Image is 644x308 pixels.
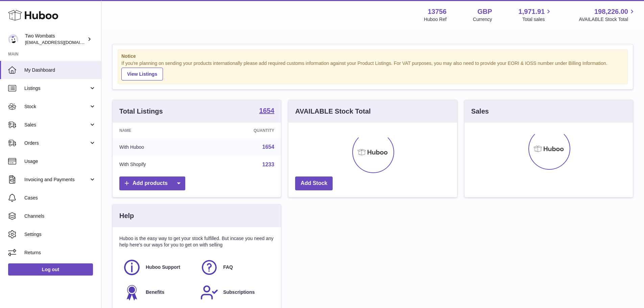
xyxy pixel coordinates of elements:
a: 1233 [262,162,275,167]
span: Usage [24,158,96,165]
span: Returns [24,250,96,256]
span: 198,226.00 [594,7,628,16]
strong: GBP [477,7,492,16]
div: Currency [473,16,492,23]
a: Add Stock [295,176,333,190]
span: Orders [24,140,89,146]
span: Sales [24,122,89,128]
span: 1,971.91 [519,7,545,16]
span: FAQ [223,264,233,270]
a: Add products [119,176,185,190]
span: Total sales [522,16,552,23]
span: My Dashboard [24,67,96,73]
span: [EMAIL_ADDRESS][DOMAIN_NAME] [25,40,99,45]
th: Name [113,123,204,138]
td: With Huboo [113,138,204,156]
div: Two Wombats [25,33,86,46]
div: If you're planning on sending your products internationally please add required customs informati... [121,60,624,80]
h3: Help [119,211,134,220]
span: Stock [24,103,89,110]
h3: Sales [471,107,489,116]
a: 1654 [259,107,275,115]
span: Subscriptions [223,289,255,295]
strong: 13756 [428,7,447,16]
span: Settings [24,231,96,238]
th: Quantity [204,123,281,138]
strong: 1654 [259,107,275,114]
span: Invoicing and Payments [24,176,89,183]
a: Benefits [123,283,193,302]
span: AVAILABLE Stock Total [579,16,636,23]
span: Cases [24,195,96,201]
td: With Shopify [113,156,204,173]
span: Huboo Support [146,264,180,270]
a: Log out [8,263,93,276]
span: Benefits [146,289,164,295]
h3: AVAILABLE Stock Total [295,107,371,116]
a: View Listings [121,68,163,80]
a: 1,971.91 Total sales [519,7,553,23]
a: FAQ [200,258,271,277]
p: Huboo is the easy way to get your stock fulfilled. But incase you need any help here's our ways f... [119,235,274,248]
a: 198,226.00 AVAILABLE Stock Total [579,7,636,23]
span: Channels [24,213,96,219]
div: Huboo Ref [424,16,447,23]
img: internalAdmin-13756@internal.huboo.com [8,34,18,44]
h3: Total Listings [119,107,163,116]
a: Huboo Support [123,258,193,277]
a: 1654 [262,144,275,150]
strong: Notice [121,53,624,60]
span: Listings [24,85,89,92]
a: Subscriptions [200,283,271,302]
